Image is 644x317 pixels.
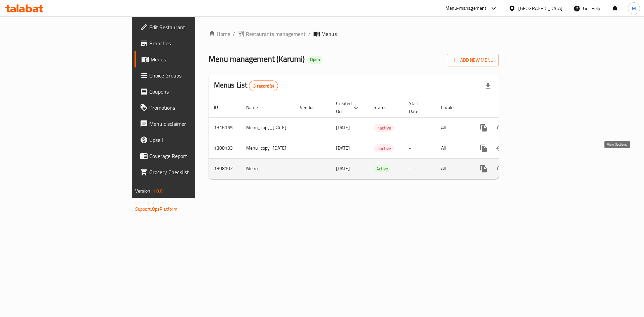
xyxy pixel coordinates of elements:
[238,30,306,38] a: Restaurants management
[135,164,239,180] a: Grocery Checklist
[135,148,239,164] a: Coverage Report
[153,187,163,195] span: 1.0.0
[135,35,239,51] a: Branches
[149,136,234,144] span: Upsell
[209,51,305,66] span: Menu management ( Karumi )
[300,103,323,111] span: Vendor
[436,117,470,138] td: All
[135,132,239,148] a: Upsell
[149,23,234,31] span: Edit Restaurant
[436,158,470,179] td: All
[307,57,323,62] span: Open
[476,161,492,177] button: more
[404,138,436,158] td: -
[374,103,395,111] span: Status
[492,161,508,177] button: Change Status
[492,140,508,156] button: Change Status
[135,205,178,213] a: Support.OpsPlatform
[447,54,499,66] button: Add New Menu
[149,88,234,96] span: Coupons
[209,30,499,38] nav: breadcrumb
[241,117,294,138] td: Menu_copy_[DATE]
[135,187,152,195] span: Version:
[436,138,470,158] td: All
[214,80,278,91] h2: Menus List
[214,103,227,111] span: ID
[336,164,350,173] span: [DATE]
[135,116,239,132] a: Menu disclaimer
[480,78,496,94] div: Export file
[336,99,360,115] span: Created On
[409,99,428,115] span: Start Date
[308,30,311,38] li: /
[307,56,323,64] div: Open
[149,120,234,128] span: Menu disclaimer
[632,5,636,12] span: M
[149,39,234,47] span: Branches
[209,97,545,179] table: enhanced table
[476,140,492,156] button: more
[135,100,239,116] a: Promotions
[476,120,492,136] button: more
[374,145,394,152] span: Inactive
[404,158,436,179] td: -
[404,117,436,138] td: -
[135,84,239,100] a: Coupons
[246,103,267,111] span: Name
[135,51,239,67] a: Menus
[151,55,234,63] span: Menus
[518,5,562,12] div: [GEOGRAPHIC_DATA]
[321,30,337,38] span: Menus
[336,144,350,152] span: [DATE]
[492,120,508,136] button: Change Status
[149,71,234,80] span: Choice Groups
[135,67,239,84] a: Choice Groups
[241,158,294,179] td: Menu
[149,104,234,112] span: Promotions
[374,165,391,173] span: Active
[441,103,462,111] span: Locale
[135,198,166,207] span: Get support on:
[149,152,234,160] span: Coverage Report
[470,97,545,118] th: Actions
[336,123,350,132] span: [DATE]
[445,4,487,12] div: Menu-management
[374,124,394,132] span: Inactive
[149,168,234,176] span: Grocery Checklist
[246,30,306,38] span: Restaurants management
[249,81,278,91] div: Total records count
[135,19,239,35] a: Edit Restaurant
[249,83,278,89] span: 3 record(s)
[241,138,294,158] td: Menu_copy_[DATE]
[452,56,493,64] span: Add New Menu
